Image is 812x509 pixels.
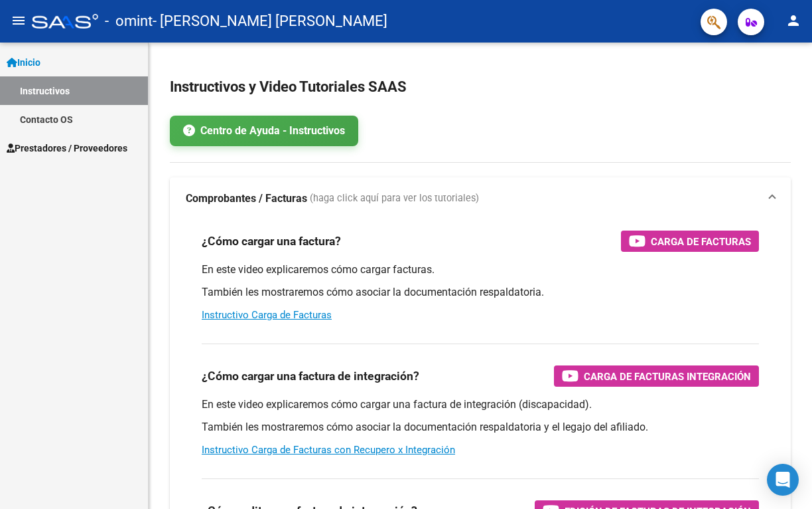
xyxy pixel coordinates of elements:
a: Instructivo Carga de Facturas con Recupero x Integración [202,444,455,456]
span: - [PERSON_NAME] [PERSON_NAME] [153,7,387,36]
h3: ¿Cómo cargar una factura? [202,232,341,251]
a: Centro de Ayuda - Instructivos [170,116,358,146]
button: Carga de Facturas [621,231,759,252]
p: En este video explicaremos cómo cargar una factura de integración (discapacidad). [202,397,759,412]
span: Carga de Facturas Integración [584,368,751,385]
mat-expansion-panel-header: Comprobantes / Facturas (haga click aquí para ver los tutoriales) [170,177,791,220]
span: (haga click aquí para ver los tutoriales) [310,191,479,206]
span: Prestadores / Proveedores [7,141,127,155]
button: Carga de Facturas Integración [554,365,759,387]
p: También les mostraremos cómo asociar la documentación respaldatoria y el legajo del afiliado. [202,420,759,435]
a: Instructivo Carga de Facturas [202,309,332,321]
mat-icon: person [785,13,801,29]
h2: Instructivos y Video Tutoriales SAAS [170,74,791,100]
p: En este video explicaremos cómo cargar facturas. [202,262,759,277]
span: - omint [105,7,153,36]
p: También les mostraremos cómo asociar la documentación respaldatoria. [202,285,759,300]
div: Open Intercom Messenger [767,464,799,496]
strong: Comprobantes / Facturas [186,191,307,206]
h3: ¿Cómo cargar una factura de integración? [202,367,419,385]
span: Carga de Facturas [651,233,751,250]
span: Inicio [7,55,40,70]
mat-icon: menu [11,13,27,29]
